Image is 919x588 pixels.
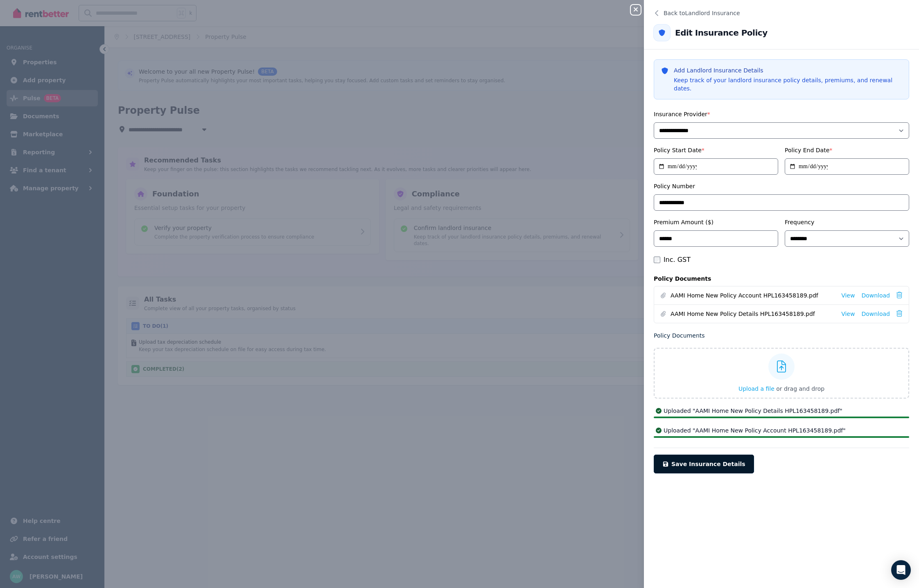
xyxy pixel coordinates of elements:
input: Inc. GST [654,257,660,263]
span: or drag and drop [776,385,824,392]
button: Back toLandlord Insurance [644,3,919,23]
label: Premium Amount ($) [654,219,714,225]
label: Inc. GST [654,255,691,265]
div: Uploaded " AAMI Home New Policy Details HPL163458189.pdf " [654,407,909,415]
p: Policy Documents [654,331,909,340]
div: Open Intercom Messenger [891,560,911,580]
span: Upload a file [738,385,774,392]
label: Frequency [785,219,814,225]
p: Keep track of your landlord insurance policy details, premiums, and renewal dates. [674,76,902,92]
span: Save Insurance Details [671,461,745,467]
label: Policy End Date [785,147,832,153]
span: AAMI Home New Policy Details HPL163458189.pdf [671,310,835,318]
a: Download [861,310,890,318]
span: Back to Landlord Insurance [664,9,740,17]
a: View [841,310,855,318]
button: Upload a file or drag and drop [738,385,824,393]
label: Policy Start Date [654,147,704,153]
div: Uploaded " AAMI Home New Policy Account HPL163458189.pdf " [654,426,909,435]
label: Policy Number [654,183,695,189]
h2: Edit Insurance Policy [675,27,768,38]
button: Save Insurance Details [654,455,754,473]
label: Insurance Provider [654,111,710,117]
p: Policy Documents [654,275,909,283]
h3: Add Landlord Insurance Details [674,66,902,74]
span: AAMI Home New Policy Account HPL163458189.pdf [671,291,835,300]
a: View [841,291,855,300]
a: Download [861,291,890,300]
